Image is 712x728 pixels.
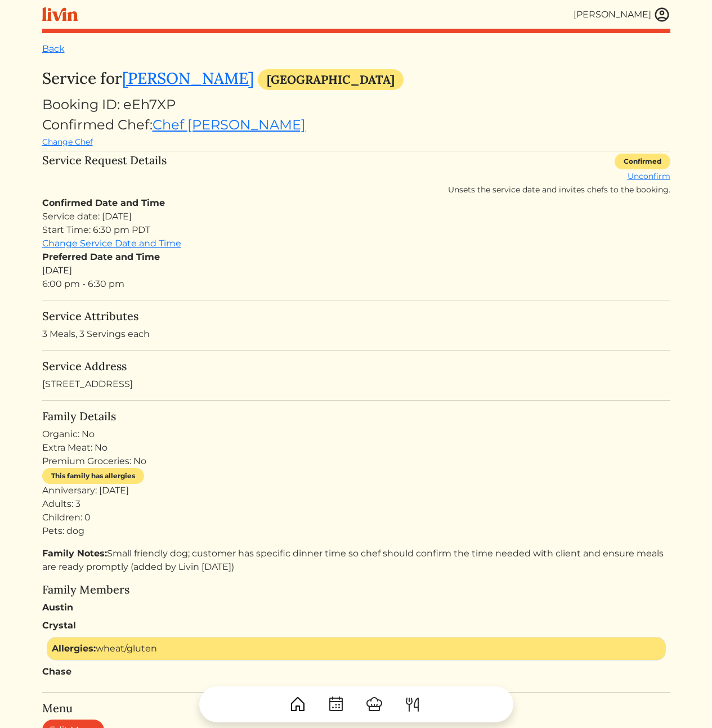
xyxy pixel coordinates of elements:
h5: Service Attributes [42,309,670,323]
h3: Service for [42,69,670,90]
p: 3 Meals, 3 Servings each [42,327,670,341]
a: Change Service Date and Time [42,238,181,249]
p: Small friendly dog; customer has specific dinner time so chef should confirm the time needed with... [42,547,670,574]
div: [DATE] 6:00 pm - 6:30 pm [42,250,670,291]
div: Anniversary: [DATE] Adults: 3 Children: 0 Pets: dog [42,484,670,538]
div: Premium Groceries: No [42,455,670,468]
img: ForkKnife-55491504ffdb50bab0c1e09e7649658475375261d09fd45db06cec23bce548bf.svg [404,695,422,713]
strong: Allergies: [52,643,96,654]
div: Service date: [DATE] Start Time: 6:30 pm PDT [42,210,670,237]
div: Extra Meat: No [42,441,670,455]
span: Unsets the service date and invites chefs to the booking. [448,185,670,195]
div: [PERSON_NAME] [574,8,651,21]
div: [STREET_ADDRESS] [42,359,670,391]
strong: Confirmed Date and Time [42,197,165,208]
a: Back [42,43,65,54]
div: [GEOGRAPHIC_DATA] [258,69,404,90]
div: This family has allergies [42,468,144,484]
img: user_account-e6e16d2ec92f44fc35f99ef0dc9cddf60790bfa021a6ecb1c896eb5d2907b31c.svg [653,6,670,23]
strong: Chase [42,666,71,677]
h5: Family Members [42,583,670,596]
h5: Service Request Details [42,154,167,192]
div: Confirmed Chef: [42,115,670,149]
div: Booking ID: eEh7XP [42,95,670,115]
a: [PERSON_NAME] [122,68,254,88]
a: Unconfirm [628,171,670,181]
img: livin-logo-a0d97d1a881af30f6274990eb6222085a2533c92bbd1e4f22c21b4f0d0e3210c.svg [42,7,78,21]
img: ChefHat-a374fb509e4f37eb0702ca99f5f64f3b6956810f32a249b33092029f8484b388.svg [365,695,383,713]
strong: Family Notes: [42,548,107,559]
a: Chef [PERSON_NAME] [153,116,306,133]
strong: Preferred Date and Time [42,251,160,262]
img: CalendarDots-5bcf9d9080389f2a281d69619e1c85352834be518fbc73d9501aef674afc0d57.svg [327,695,345,713]
div: wheat/gluten [47,637,666,660]
h5: Family Details [42,410,670,423]
div: Organic: No [42,428,670,441]
div: Confirmed [615,154,670,169]
h5: Service Address [42,359,670,373]
img: House-9bf13187bcbb5817f509fe5e7408150f90897510c4275e13d0d5fca38e0b5951.svg [289,695,307,713]
strong: Crystal [42,620,76,631]
a: Change Chef [42,137,93,147]
strong: Austin [42,602,73,613]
